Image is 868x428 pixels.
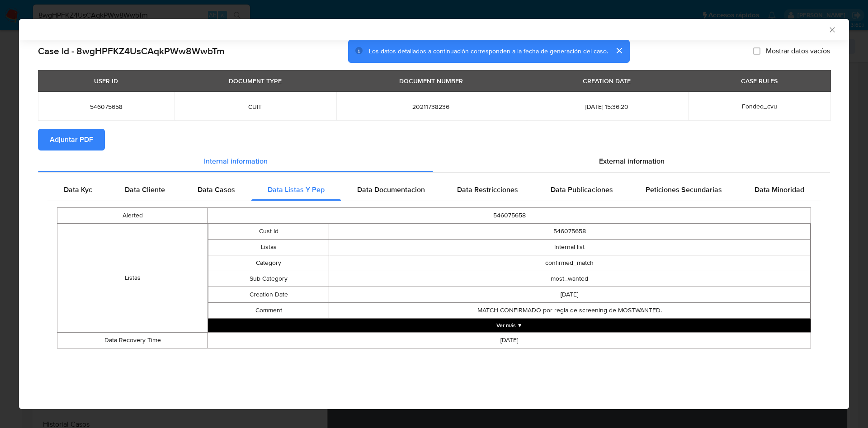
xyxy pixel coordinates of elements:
td: Comment [208,302,329,318]
td: Data Recovery Time [57,332,208,348]
button: cerrar [608,40,630,61]
span: Data Cliente [125,184,165,195]
span: Data Kyc [64,184,92,195]
span: Fondeo_cvu [742,102,777,111]
span: [DATE] 15:36:20 [537,103,677,111]
td: [DATE] [208,332,811,348]
td: Sub Category [208,271,329,287]
td: Listas [57,223,208,332]
span: 20211738236 [347,103,515,111]
td: 546075658 [208,207,811,223]
span: Data Publicaciones [551,184,613,195]
div: DOCUMENT NUMBER [394,73,468,89]
div: CREATION DATE [577,73,636,89]
button: Cerrar ventana [828,25,836,33]
div: Detailed info [38,151,830,172]
td: most_wanted [329,271,810,287]
span: Mostrar datos vacíos [766,47,830,56]
span: CUIT [185,103,325,111]
span: Data Minoridad [755,184,804,195]
span: Peticiones Secundarias [646,184,722,195]
button: Expand array [208,319,811,332]
td: Alerted [57,207,208,223]
td: 546075658 [329,223,810,239]
div: CASE RULES [736,73,783,89]
td: Creation Date [208,287,329,302]
span: Data Casos [198,184,235,195]
td: confirmed_match [329,255,810,271]
span: Data Restricciones [457,184,518,195]
span: Data Listas Y Pep [268,184,325,195]
span: Internal information [204,156,268,166]
div: DOCUMENT TYPE [223,73,287,89]
td: MATCH CONFIRMADO por regla de screening de MOSTWANTED. [329,302,810,318]
span: Data Documentacion [357,184,425,195]
button: Adjuntar PDF [38,129,105,151]
span: External information [599,156,665,166]
div: closure-recommendation-modal [19,19,849,409]
span: Los datos detallados a continuación corresponden a la fecha de generación del caso. [369,47,608,56]
span: Adjuntar PDF [50,130,93,150]
td: [DATE] [329,287,810,302]
td: Internal list [329,239,810,255]
td: Category [208,255,329,271]
div: USER ID [89,73,123,89]
h2: Case Id - 8wgHPFKZ4UsCAqkPWw8WwbTm [38,45,225,57]
td: Cust Id [208,223,329,239]
span: 546075658 [49,103,163,111]
td: Listas [208,239,329,255]
input: Mostrar datos vacíos [753,47,760,55]
div: Detailed internal info [47,179,821,201]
